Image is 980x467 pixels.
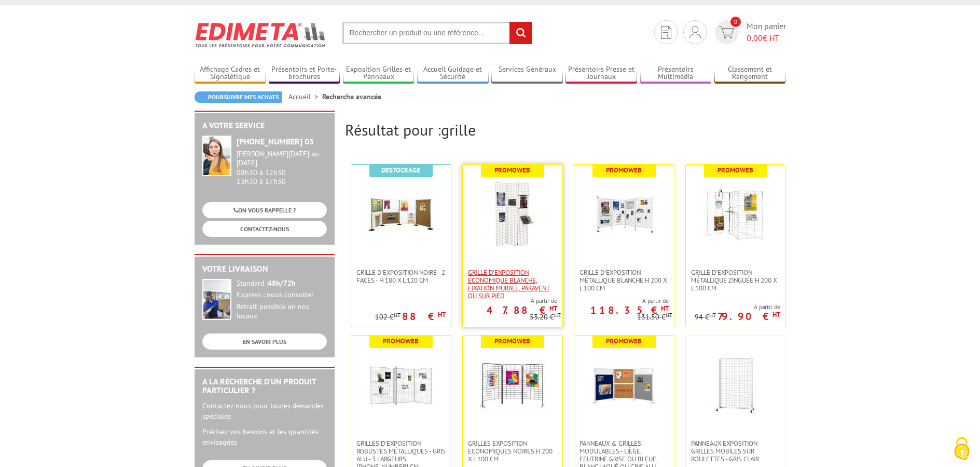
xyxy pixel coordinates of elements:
[494,337,530,345] b: Promoweb
[202,136,231,176] img: widget-service.jpg
[695,313,716,321] p: 94 €
[375,313,401,321] p: 102 €
[202,221,327,237] a: CONTACTEZ-NOUS
[202,426,327,447] p: Précisez vos besoins et les quantités envisagées
[590,351,658,419] img: Panneaux & Grilles modulables - liège, feutrine grise ou bleue, blanc laqué ou gris alu
[530,313,561,321] p: 53.20 €
[661,304,669,313] sup: HT
[237,150,327,167] div: [PERSON_NAME][DATE] au [DATE]
[479,351,546,419] img: Grilles Exposition Economiques Noires H 200 x L 100 cm
[463,297,557,305] span: A partir de
[237,150,327,185] div: 08h30 à 12h30 13h30 à 17h30
[717,313,780,319] p: 79.90 €
[661,26,671,39] img: devis rapide
[640,65,712,82] a: Présentoirs Multimédia
[702,180,769,248] img: Grille d'exposition métallique Zinguée H 200 x L 100 cm
[468,269,557,300] span: Grille d'exposition économique blanche, fixation murale, paravent ou sur pied
[438,310,446,319] sup: HT
[237,302,327,321] div: Retrait possible en nos locaux
[288,92,322,101] a: Accueil
[637,313,672,321] p: 131.50 €
[343,65,415,82] a: Exposition Grilles et Panneaux
[574,269,674,292] a: Grille d'exposition métallique blanche H 200 x L 100 cm
[944,432,980,467] button: Cookies (fenêtre modale)
[606,166,642,175] b: Promoweb
[509,22,532,44] input: rechercher
[345,121,786,138] h2: Résultat pour :
[666,311,672,318] sup: HT
[381,166,420,175] b: Destockage
[565,65,637,82] a: Présentoirs Presse et Journaux
[579,269,669,292] span: Grille d'exposition métallique blanche H 200 x L 100 cm
[747,33,763,43] span: 0,00
[590,180,658,248] img: Grille d'exposition métallique blanche H 200 x L 100 cm
[590,307,669,313] p: 118.35 €
[689,26,701,38] img: devis rapide
[714,65,786,82] a: Classement et Rangement
[686,269,785,292] a: Grille d'exposition métallique Zinguée H 200 x L 100 cm
[747,20,786,44] span: Mon panier
[367,351,435,419] img: Grilles d'exposition robustes métalliques - gris alu - 3 largeurs 70-100-120 cm
[342,22,532,44] input: Rechercher un produit ou une référence...
[202,333,327,350] a: EN SAVOIR PLUS
[356,269,446,284] span: Grille d'exposition noire - 2 faces - H 180 x L 120 cm
[463,439,562,463] a: Grilles Exposition Economiques Noires H 200 x L 100 cm
[468,439,557,463] span: Grilles Exposition Economiques Noires H 200 x L 100 cm
[441,119,476,140] span: grille
[268,278,296,288] strong: 48h/72h
[402,313,446,319] p: 88 €
[237,279,327,288] div: Standard :
[463,269,562,300] a: Grille d'exposition économique blanche, fixation murale, paravent ou sur pied
[719,26,734,38] img: devis rapide
[237,290,327,300] div: Express : nous consulter
[479,180,546,248] img: Grille d'exposition économique blanche, fixation murale, paravent ou sur pied
[195,65,266,82] a: Affichage Cadres et Signalétique
[494,166,530,175] b: Promoweb
[717,166,753,175] b: Promoweb
[195,91,282,103] a: Poursuivre mes achats
[202,377,327,395] h2: A la recherche d'un produit particulier ?
[747,32,786,44] span: € HT
[351,269,451,284] a: Grille d'exposition noire - 2 faces - H 180 x L 120 cm
[712,20,786,44] a: devis rapide 0 Mon panier 0,00€ HT
[709,311,716,318] sup: HT
[237,136,314,146] strong: [PHONE_NUMBER] 03
[202,401,327,421] p: Contactez-nous pour toutes demandes spéciales
[574,297,669,305] span: A partir de
[691,439,780,463] span: Panneaux Exposition Grilles mobiles sur roulettes - gris clair
[383,337,419,345] b: Promoweb
[202,202,327,218] a: ON VOUS RAPPELLE ?
[322,91,381,102] li: Recherche avancée
[202,264,327,274] h2: Votre livraison
[702,351,769,419] img: Panneaux Exposition Grilles mobiles sur roulettes - gris clair
[686,439,785,463] a: Panneaux Exposition Grilles mobiles sur roulettes - gris clair
[417,65,489,82] a: Accueil Guidage et Sécurité
[695,303,780,311] span: A partir de
[491,65,563,82] a: Services Généraux
[554,311,561,318] sup: HT
[367,180,435,248] img: Grille d'exposition noire - 2 faces - H 180 x L 120 cm
[195,16,327,54] img: Edimeta
[772,310,780,319] sup: HT
[730,17,741,27] span: 0
[606,337,642,345] b: Promoweb
[487,307,557,313] p: 47.88 €
[394,311,401,318] sup: HT
[269,65,340,82] a: Présentoirs et Porte-brochures
[202,121,327,130] h2: A votre service
[949,436,975,462] img: Cookies (fenêtre modale)
[549,304,557,313] sup: HT
[691,269,780,292] span: Grille d'exposition métallique Zinguée H 200 x L 100 cm
[202,279,231,320] img: widget-livraison.jpg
